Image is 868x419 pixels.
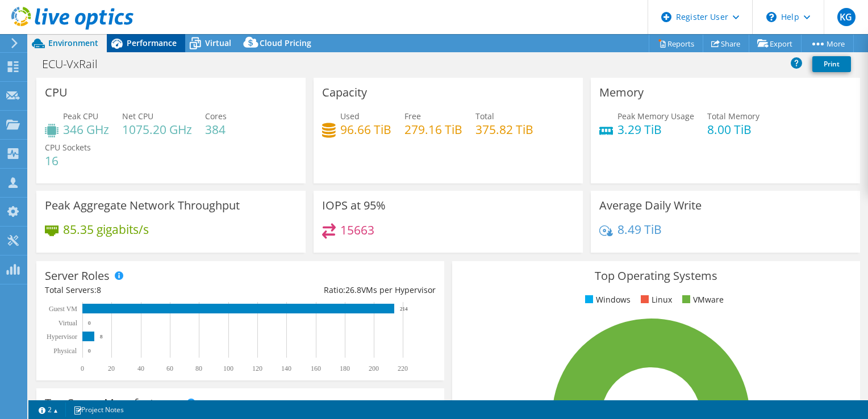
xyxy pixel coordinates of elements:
[205,123,227,136] h4: 384
[166,364,173,372] text: 60
[837,8,856,26] span: KG
[223,364,233,372] text: 100
[638,294,672,306] li: Linux
[59,319,78,327] text: Virtual
[45,142,91,153] span: CPU Sockets
[108,364,115,372] text: 20
[322,86,367,99] h3: Capacity
[649,35,703,52] a: Reports
[205,37,231,48] span: Virtual
[369,364,379,372] text: 200
[400,306,408,312] text: 214
[599,86,644,99] h3: Memory
[45,397,182,409] h3: Top Server Manufacturers
[475,123,533,136] h4: 375.82 TiB
[404,111,421,121] span: Free
[599,199,702,212] h3: Average Daily Write
[49,305,77,313] text: Guest VM
[122,111,153,121] span: Net CPU
[63,223,149,236] h4: 85.35 gigabits/s
[45,284,240,296] div: Total Servers:
[205,111,227,121] span: Cores
[195,364,202,372] text: 80
[37,58,115,70] h1: ECU-VxRail
[53,347,77,355] text: Physical
[345,284,361,295] span: 26.8
[48,37,98,48] span: Environment
[322,199,386,212] h3: IOPS at 95%
[63,111,98,121] span: Peak CPU
[127,37,177,48] span: Performance
[679,294,724,306] li: VMware
[47,333,77,341] text: Hypervisor
[801,35,854,52] a: More
[340,364,350,372] text: 180
[311,364,321,372] text: 160
[100,334,103,340] text: 8
[97,284,101,295] span: 8
[398,364,408,372] text: 220
[703,35,749,52] a: Share
[137,364,144,372] text: 40
[707,111,759,121] span: Total Memory
[617,123,694,136] h4: 3.29 TiB
[260,37,311,48] span: Cloud Pricing
[812,56,851,72] a: Print
[122,123,192,136] h4: 1075.20 GHz
[582,294,631,306] li: Windows
[475,111,494,121] span: Total
[617,111,694,121] span: Peak Memory Usage
[81,364,84,372] text: 0
[281,364,291,372] text: 140
[65,403,132,417] a: Project Notes
[45,270,110,282] h3: Server Roles
[617,223,662,236] h4: 8.49 TiB
[45,154,91,167] h4: 16
[707,123,759,136] h4: 8.00 TiB
[45,199,240,212] h3: Peak Aggregate Network Throughput
[45,86,68,99] h3: CPU
[404,123,462,136] h4: 279.16 TiB
[461,270,852,282] h3: Top Operating Systems
[340,224,374,236] h4: 15663
[31,403,66,417] a: 2
[88,348,91,354] text: 0
[340,123,391,136] h4: 96.66 TiB
[252,364,262,372] text: 120
[63,123,109,136] h4: 346 GHz
[766,12,777,22] svg: \n
[88,320,91,326] text: 0
[340,111,360,121] span: Used
[749,35,802,52] a: Export
[240,284,436,296] div: Ratio: VMs per Hypervisor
